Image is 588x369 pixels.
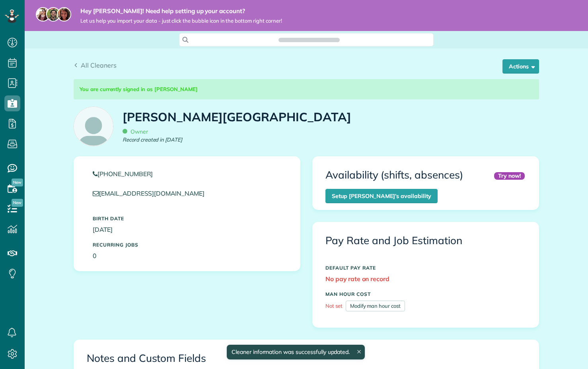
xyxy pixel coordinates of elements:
[74,107,113,146] img: employee_icon-c2f8239691d896a72cdd9dc41cfb7b06f9d69bdd837a2ad469be8ff06ab05b5f.png
[325,169,463,181] h3: Availability (shifts, absences)
[123,136,182,144] em: Record created in [DATE]
[286,36,331,44] span: Search ZenMaid…
[325,189,438,203] a: Setup [PERSON_NAME]’s availability
[57,7,71,21] img: michelle-19f622bdf1676172e81f8f8fba1fb50e276960ebfe0243fe18214015130c80e4.jpg
[123,111,351,124] h1: [PERSON_NAME][GEOGRAPHIC_DATA]
[325,303,343,309] span: Not set
[502,59,539,74] button: Actions
[325,275,389,283] strong: No pay rate on record
[93,216,281,221] h5: Birth Date
[93,251,281,260] p: 0
[227,345,365,359] div: Cleaner information was successfully updated.
[12,179,23,186] span: New
[93,189,212,197] a: [EMAIL_ADDRESS][DOMAIN_NAME]
[325,235,526,247] h3: Pay Rate and Job Estimation
[346,301,405,311] a: Modify man hour cost
[93,242,281,247] h5: Recurring Jobs
[494,172,525,180] div: Try now!
[325,291,526,297] h5: MAN HOUR COST
[36,7,50,21] img: maria-72a9807cf96188c08ef61303f053569d2e2a8a1cde33d635c8a3ac13582a053d.jpg
[80,7,282,15] strong: Hey [PERSON_NAME]! Need help setting up your account?
[80,17,282,24] span: Let us help you import your data - just click the bubble icon in the bottom right corner!
[93,225,281,234] p: [DATE]
[74,60,117,70] a: All Cleaners
[87,353,526,364] h3: Notes and Custom Fields
[123,128,148,135] span: Owner
[81,61,117,69] span: All Cleaners
[12,199,23,207] span: New
[46,7,60,21] img: jorge-587dff0eeaa6aab1f244e6dc62b8924c3b6ad411094392a53c71c6c4a576187d.jpg
[325,265,526,270] h5: DEFAULT PAY RATE
[74,79,539,99] div: You are currently signed in as [PERSON_NAME]
[93,169,281,179] a: [PHONE_NUMBER]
